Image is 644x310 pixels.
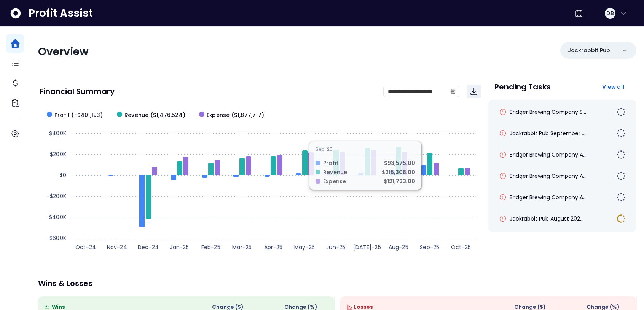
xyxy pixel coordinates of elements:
[294,243,315,251] text: May-25
[353,243,381,251] text: [DATE]-25
[494,83,551,91] p: Pending Tasks
[46,213,66,221] text: -$400K
[450,89,456,94] svg: calendar
[510,151,587,158] span: Bridger Brewing Company A...
[467,85,481,98] button: Download
[107,243,127,251] text: Nov-24
[232,243,252,251] text: Mar-25
[124,111,185,119] span: Revenue ($1,476,524)
[38,280,636,287] p: Wins & Losses
[326,243,345,251] text: Jun-25
[170,243,189,251] text: Jan-25
[47,192,66,200] text: -$200K
[617,107,626,117] img: Not yet Started
[617,193,626,202] img: Not yet Started
[75,243,96,251] text: Oct-24
[568,46,610,54] p: Jackrabbit Pub
[451,243,471,251] text: Oct-25
[510,108,586,116] span: Bridger Brewing Company S...
[617,129,626,138] img: Not yet Started
[606,10,614,17] span: DB
[46,234,66,242] text: -$600K
[264,243,282,251] text: Apr-25
[54,111,103,119] span: Profit (-$401,193)
[602,83,624,91] span: View all
[40,88,115,95] p: Financial Summary
[50,150,66,158] text: $200K
[420,243,439,251] text: Sep-25
[510,215,583,222] span: Jackrabbit Pub August 202...
[510,129,585,137] span: Jackrabbit Pub September ...
[389,243,408,251] text: Aug-25
[201,243,220,251] text: Feb-25
[617,150,626,159] img: Not yet Started
[38,44,89,59] span: Overview
[207,111,264,119] span: Expense ($1,877,717)
[60,171,66,179] text: $0
[29,6,93,20] span: Profit Assist
[49,129,66,137] text: $400K
[596,80,630,94] button: View all
[510,172,587,180] span: Bridger Brewing Company A...
[510,193,587,201] span: Bridger Brewing Company A...
[617,171,626,181] img: Not yet Started
[138,243,159,251] text: Dec-24
[617,214,626,223] img: In Progress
